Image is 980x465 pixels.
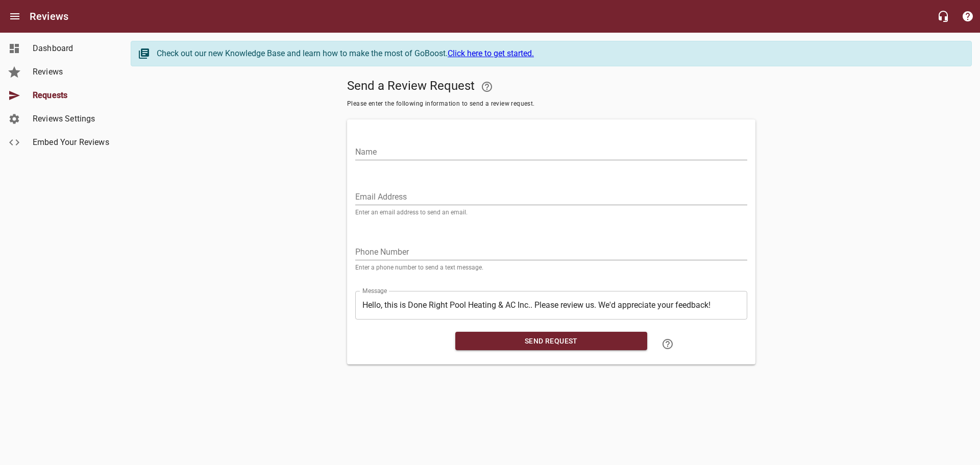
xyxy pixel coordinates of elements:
[347,75,755,99] h5: Send a Review Request
[33,136,110,149] span: Embed Your Reviews
[33,113,110,125] span: Reviews Settings
[30,8,68,25] h6: Reviews
[463,335,639,348] span: Send Request
[955,4,980,29] button: Support Portal
[355,209,747,215] p: Enter an email address to send an email.
[33,66,110,78] span: Reviews
[355,264,747,271] p: Enter a phone number to send a text message.
[448,48,534,58] a: Click here to get started.
[3,4,27,29] button: Open drawer
[655,332,680,356] a: Learn how to "Send a Review Request"
[455,332,647,351] button: Send Request
[931,4,955,29] button: Live Chat
[33,42,110,55] span: Dashboard
[157,47,961,60] div: Check out our new Knowledge Base and learn how to make the most of GoBoost.
[347,99,755,109] span: Please enter the following information to send a review request.
[475,75,499,99] a: Your Google or Facebook account must be connected to "Send a Review Request"
[33,89,110,102] span: Requests
[362,300,740,310] textarea: Hello, this is Done Right Pool Heating & AC Inc.. Please review us. We'd appreciate your feedback!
